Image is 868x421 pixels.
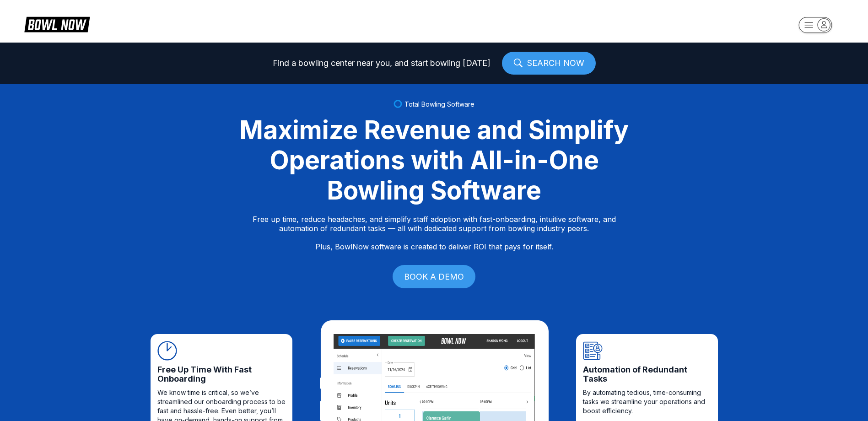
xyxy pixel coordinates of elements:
[404,100,474,108] span: Total Bowling Software
[583,388,711,416] span: By automating tedious, time-consuming tasks we streamline your operations and boost efficiency.
[157,365,286,383] span: Free Up Time With Fast Onboarding
[393,265,475,288] a: BOOK A DEMO
[253,215,616,251] p: Free up time, reduce headaches, and simplify staff adoption with fast-onboarding, intuitive softw...
[273,59,491,68] span: Find a bowling center near you, and start bowling [DATE]
[583,365,711,383] span: Automation of Redundant Tasks
[502,52,596,75] a: SEARCH NOW
[228,115,640,205] div: Maximize Revenue and Simplify Operations with All-in-One Bowling Software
